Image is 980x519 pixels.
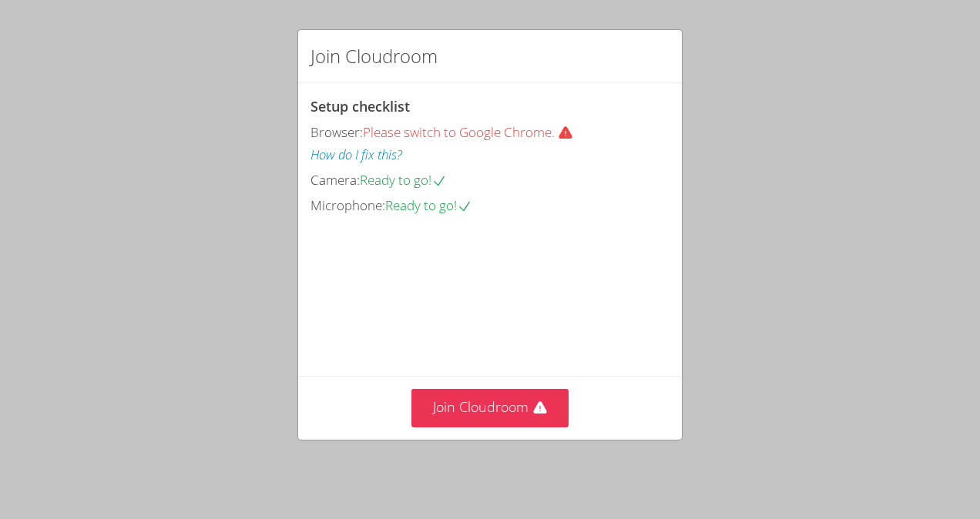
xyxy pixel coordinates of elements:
span: Camera: [310,171,360,189]
h2: Join Cloudroom [310,42,438,70]
button: How do I fix this? [310,144,402,166]
span: Setup checklist [310,97,410,116]
span: Please switch to Google Chrome. [363,123,579,141]
span: Ready to go! [360,171,447,189]
span: Browser: [310,123,363,141]
span: Microphone: [310,196,385,214]
button: Join Cloudroom [411,389,569,427]
span: Ready to go! [385,196,472,214]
